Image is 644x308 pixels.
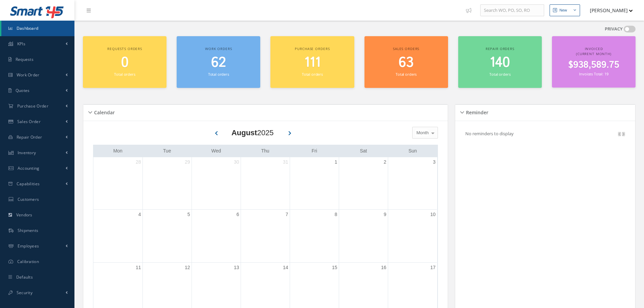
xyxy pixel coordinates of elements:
button: [PERSON_NAME] [583,4,633,17]
span: Requests orders [107,46,142,51]
a: August 10, 2025 [429,210,437,219]
div: 2025 [231,127,274,138]
span: (Current Month) [576,51,612,56]
td: August 9, 2025 [339,209,388,263]
span: Security [17,290,32,295]
span: Month [415,129,429,136]
div: New [559,7,567,13]
button: New [550,4,580,16]
span: Accounting [18,165,40,171]
a: August 14, 2025 [282,263,290,273]
td: August 8, 2025 [290,209,339,263]
a: Repair orders 140 Total orders [458,36,542,88]
span: Shipments [18,228,39,233]
a: Wednesday [210,147,222,155]
span: Inventory [18,150,36,156]
a: August 8, 2025 [333,210,339,219]
span: Requests [16,56,34,62]
td: August 3, 2025 [388,157,437,210]
a: August 7, 2025 [284,210,290,219]
a: August 17, 2025 [429,263,437,273]
td: August 4, 2025 [93,209,142,263]
label: PRIVACY [605,26,623,32]
span: Dashboard [17,25,39,31]
td: August 10, 2025 [388,209,437,263]
a: August 13, 2025 [232,263,241,273]
span: 140 [490,53,510,72]
a: August 6, 2025 [235,210,241,219]
a: Sunday [407,147,418,155]
td: August 1, 2025 [290,157,339,210]
a: July 31, 2025 [282,157,290,167]
a: Dashboard [1,21,74,36]
small: Total orders [489,72,510,77]
span: 111 [304,53,320,72]
a: August 4, 2025 [137,210,142,219]
a: August 1, 2025 [333,157,339,167]
span: Invoiced [585,46,603,51]
small: Total orders [208,72,229,77]
h5: Calendar [92,108,115,116]
td: July 29, 2025 [142,157,192,210]
span: Repair orders [486,46,514,51]
span: Sales Order [17,119,41,124]
small: Total orders [302,72,323,77]
a: Saturday [359,147,369,155]
input: Search WO, PO, SO, RO [480,4,544,17]
span: Calibration [17,259,39,264]
a: Purchase orders 111 Total orders [270,36,354,88]
span: $938,589.75 [568,58,619,72]
a: August 16, 2025 [380,263,388,273]
a: Sales orders 63 Total orders [364,36,448,88]
span: KPIs [17,41,25,47]
h5: Reminder [464,108,488,116]
a: August 11, 2025 [134,263,142,273]
span: Purchase Order [17,103,48,109]
span: Defaults [16,274,33,280]
td: July 31, 2025 [241,157,290,210]
td: August 5, 2025 [142,209,192,263]
small: Invoices Total: 19 [579,71,608,76]
span: Capabilities [17,181,40,187]
a: Work orders 62 Total orders [177,36,260,88]
a: August 9, 2025 [382,210,388,219]
span: Work orders [205,46,232,51]
a: Thursday [260,147,271,155]
td: August 6, 2025 [192,209,241,263]
span: 62 [211,53,226,72]
a: August 3, 2025 [431,157,437,167]
a: August 5, 2025 [186,210,192,219]
td: August 7, 2025 [241,209,290,263]
a: July 29, 2025 [183,157,192,167]
a: August 15, 2025 [331,263,339,273]
span: Work Order [17,72,40,78]
span: Quotes [16,88,30,93]
span: 63 [399,53,414,72]
span: Purchase orders [295,46,330,51]
span: Sales orders [393,46,419,51]
span: Vendors [16,212,32,218]
a: Tuesday [162,147,173,155]
a: Monday [112,147,124,155]
a: August 2, 2025 [382,157,388,167]
small: Total orders [114,72,135,77]
p: No reminders to display [465,131,514,137]
a: July 28, 2025 [134,157,142,167]
a: Invoiced (Current Month) $938,589.75 Invoices Total: 19 [552,36,636,88]
a: Requests orders 0 Total orders [83,36,166,88]
b: August [231,128,257,137]
span: 0 [121,53,129,72]
small: Total orders [396,72,417,77]
span: Repair Order [17,134,42,140]
td: July 30, 2025 [192,157,241,210]
span: Employees [18,243,39,249]
a: August 12, 2025 [183,263,192,273]
td: August 2, 2025 [339,157,388,210]
a: July 30, 2025 [232,157,241,167]
a: Friday [310,147,318,155]
td: July 28, 2025 [93,157,142,210]
span: Customers [18,196,39,202]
